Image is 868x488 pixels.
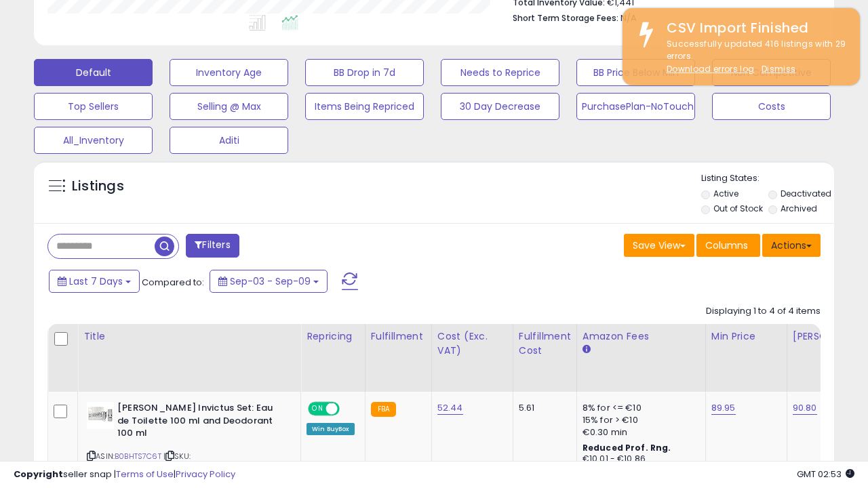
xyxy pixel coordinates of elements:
[513,12,618,24] b: Short Term Storage Fees:
[797,468,854,481] span: 2025-09-17 02:53 GMT
[305,93,424,120] button: Items Being Repriced
[667,63,754,75] a: Download errors log
[583,344,591,356] small: Amazon Fees.
[371,402,396,417] small: FBA
[712,93,831,120] button: Costs
[781,203,817,214] label: Archived
[34,93,153,120] button: Top Sellers
[711,329,781,344] div: Min Price
[307,329,359,344] div: Repricing
[576,93,695,120] button: PurchasePlan-NoTouch
[305,59,424,86] button: BB Drop in 7d
[307,423,355,435] div: Win BuyBox
[624,234,694,257] button: Save View
[87,402,114,429] img: 41SHpQeEb7L._SL40_.jpg
[116,468,174,481] a: Terms of Use
[49,270,140,293] button: Last 7 Days
[437,329,507,358] div: Cost (Exc. VAT)
[781,188,831,199] label: Deactivated
[705,239,748,252] span: Columns
[583,402,695,414] div: 8% for <= €10
[210,270,328,293] button: Sep-03 - Sep-09
[706,305,821,318] div: Displaying 1 to 4 of 4 items
[176,468,235,481] a: Privacy Policy
[441,93,559,120] button: 30 Day Decrease
[309,403,326,415] span: ON
[170,127,288,154] button: Aditi
[230,274,311,288] span: Sep-03 - Sep-09
[701,172,834,185] p: Listing States:
[338,403,359,415] span: OFF
[117,402,282,443] b: [PERSON_NAME] Invictus Set: Eau de Toilette 100 ml and Deodorant 100 ml
[696,234,760,257] button: Columns
[583,426,695,439] div: €0.30 min
[170,93,288,120] button: Selling @ Max
[441,59,559,86] button: Needs to Reprice
[713,203,763,214] label: Out of Stock
[519,329,571,358] div: Fulfillment Cost
[762,234,821,257] button: Actions
[793,401,817,415] a: 90.80
[583,442,671,453] b: Reduced Prof. Rng.
[583,414,695,426] div: 15% for > €10
[711,401,736,415] a: 89.95
[713,188,738,199] label: Active
[576,59,695,86] button: BB Price Below Min
[437,401,463,415] a: 52.44
[656,38,850,76] div: Successfully updated 416 listings with 29 errors.
[583,329,700,344] div: Amazon Fees
[186,234,239,258] button: Filters
[656,18,850,38] div: CSV Import Finished
[620,12,637,24] span: N/A
[72,177,124,196] h5: Listings
[83,329,295,344] div: Title
[170,59,288,86] button: Inventory Age
[69,274,123,288] span: Last 7 Days
[14,468,235,481] div: seller snap | |
[371,329,426,344] div: Fulfillment
[519,402,566,414] div: 5.61
[14,468,63,481] strong: Copyright
[142,276,204,289] span: Compared to:
[762,63,795,75] u: Dismiss
[87,402,290,487] div: ASIN:
[34,59,153,86] button: Default
[34,127,153,154] button: All_Inventory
